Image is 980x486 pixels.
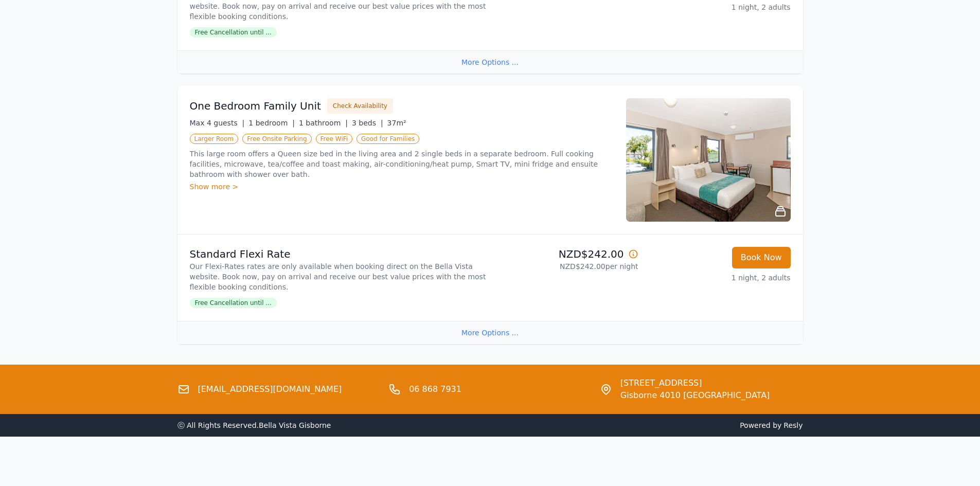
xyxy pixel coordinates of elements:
[190,298,277,308] span: Free Cancellation until ...
[647,273,791,283] p: 1 night, 2 adults
[177,321,803,344] div: More Options ...
[647,2,791,12] p: 1 night, 2 adults
[190,247,486,261] p: Standard Flexi Rate
[242,134,311,144] span: Free Onsite Parking
[190,119,245,127] span: Max 4 guests |
[732,247,791,268] button: Book Now
[357,134,419,144] span: Good for Families
[177,50,803,74] div: More Options ...
[190,149,614,179] p: This large room offers a Queen size bed in the living area and 2 single beds in a separate bedroo...
[327,98,393,114] button: Check Availability
[190,99,321,113] h3: One Bedroom Family Unit
[352,119,383,127] span: 3 beds |
[190,261,486,292] p: Our Flexi-Rates rates are only available when booking direct on the Bella Vista website. Book now...
[494,261,638,272] p: NZD$242.00 per night
[620,377,770,389] span: [STREET_ADDRESS]
[198,383,342,395] a: [EMAIL_ADDRESS][DOMAIN_NAME]
[783,421,803,429] a: Resly
[248,119,295,127] span: 1 bedroom |
[190,134,239,144] span: Larger Room
[494,420,803,430] span: Powered by
[190,27,277,38] span: Free Cancellation until ...
[316,134,353,144] span: Free WiFi
[177,421,331,429] span: ⓒ All Rights Reserved. Bella Vista Gisborne
[299,119,348,127] span: 1 bathroom |
[409,383,461,395] a: 06 868 7931
[387,119,406,127] span: 37m²
[494,247,638,261] p: NZD$242.00
[620,389,770,402] span: Gisborne 4010 [GEOGRAPHIC_DATA]
[190,182,614,192] div: Show more >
